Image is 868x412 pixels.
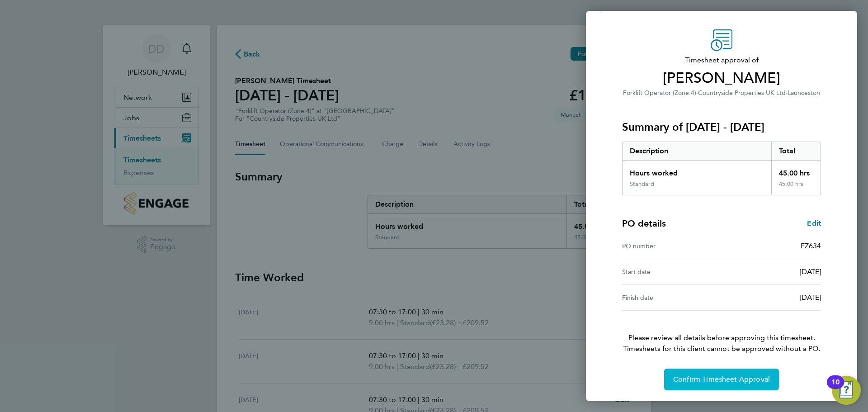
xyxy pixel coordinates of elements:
div: 45.00 hrs [771,180,821,195]
button: Open Resource Center, 10 new notifications [832,376,861,405]
h4: PO details [622,217,666,230]
span: Launceston [788,89,820,97]
span: Forklift Operator (Zone 4) [623,89,696,97]
span: Countryside Properties UK Ltd [698,89,786,97]
div: 45.00 hrs [771,161,821,180]
div: Finish date [622,292,722,303]
div: Summary of 22 - 28 Sep 2025 [622,142,821,195]
div: Total [771,142,821,160]
div: 10 [831,382,840,394]
div: PO number [622,241,722,251]
span: · [786,89,788,97]
a: Edit [807,218,821,229]
div: Hours worked [623,161,771,180]
span: [PERSON_NAME] [622,69,821,87]
p: Please review all details before approving this timesheet. [611,311,832,354]
div: Start date [622,266,722,277]
button: Confirm Timesheet Approval [664,369,779,390]
h3: Summary of [DATE] - [DATE] [622,120,821,134]
span: EZ634 [801,242,821,250]
div: [DATE] [722,266,821,277]
span: Timesheets for this client cannot be approved without a PO. [611,343,832,354]
span: Timesheet approval of [622,55,821,66]
div: [DATE] [722,292,821,303]
span: Edit [807,219,821,227]
span: · [696,89,698,97]
span: Confirm Timesheet Approval [673,375,770,384]
div: Description [623,142,771,160]
div: Standard [630,180,654,188]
